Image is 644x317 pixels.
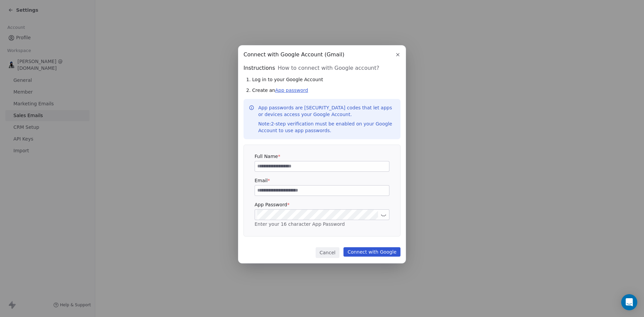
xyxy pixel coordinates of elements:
[255,221,345,227] span: Enter your 16 character App Password
[275,88,308,93] a: App password
[278,64,379,72] span: How to connect with Google account?
[258,120,395,134] div: 2-step verification must be enabled on your Google Account to use app passwords.
[244,64,275,72] span: Instructions
[258,104,395,134] p: App passwords are [SECURITY_DATA] codes that let apps or devices access your Google Account.
[246,76,323,83] span: 1. Log in to your Google Account
[255,201,389,208] label: App Password
[255,153,389,160] label: Full Name
[246,87,308,94] span: 2. Create an
[255,177,389,184] label: Email
[244,51,344,59] span: Connect with Google Account (Gmail)
[258,121,271,126] span: Note:
[316,247,339,258] button: Cancel
[343,247,400,257] button: Connect with Google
